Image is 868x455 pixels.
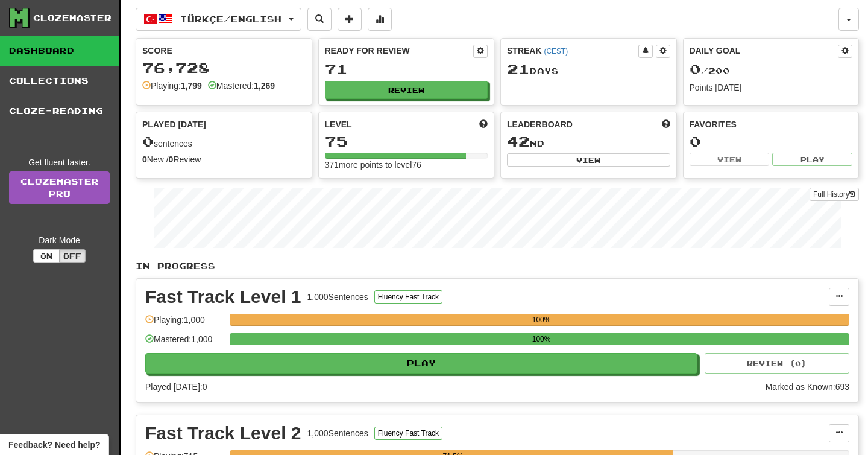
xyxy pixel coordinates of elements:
div: Playing: [142,80,202,92]
button: More stats [368,8,392,31]
div: 371 more points to level 76 [325,159,488,171]
div: 0 [690,134,853,149]
span: 42 [507,133,530,150]
div: 76,728 [142,60,306,75]
div: Day s [507,62,670,77]
strong: 0 [169,154,174,164]
div: 1,000 Sentences [307,291,368,303]
span: Played [DATE] [142,118,206,130]
button: Fluency Fast Track [374,290,442,304]
div: 75 [325,134,488,149]
span: 0 [690,60,701,77]
span: Türkçe / English [180,14,281,24]
strong: 1,269 [254,81,275,91]
div: Points [DATE] [690,81,853,94]
span: / 200 [690,66,730,76]
div: Fast Track Level 2 [145,424,301,442]
div: New / Review [142,153,306,165]
button: Off [59,249,86,262]
div: sentences [142,134,306,150]
span: Played [DATE]: 0 [145,382,207,392]
div: Score [142,45,306,57]
p: In Progress [136,260,859,272]
button: Full History [810,188,859,201]
button: View [507,153,670,167]
span: Open feedback widget [8,439,100,451]
div: Streak [507,45,638,57]
span: 21 [507,60,530,77]
div: Fast Track Level 1 [145,288,301,306]
span: 0 [142,133,154,150]
strong: 0 [142,154,147,164]
strong: 1,799 [181,81,202,91]
span: This week in points, UTC [662,118,670,130]
button: On [33,249,60,262]
div: 1,000 Sentences [307,427,368,439]
div: Playing: 1,000 [145,314,224,334]
div: Daily Goal [690,45,838,58]
div: Clozemaster [33,12,112,24]
button: Search sentences [307,8,332,31]
div: 71 [325,62,488,77]
div: Mastered: 1,000 [145,333,224,353]
div: Ready for Review [325,45,474,57]
span: Leaderboard [507,118,573,130]
div: Get fluent faster. [9,156,110,168]
button: Türkçe/English [136,8,301,31]
button: Add sentence to collection [338,8,362,31]
button: Play [145,353,697,374]
button: Play [772,153,852,166]
div: Mastered: [208,80,275,92]
a: (CEST) [544,47,568,56]
div: Marked as Known: 693 [766,381,849,393]
a: ClozemasterPro [9,171,110,204]
button: View [690,153,770,166]
span: Level [325,118,352,130]
div: 100% [233,314,849,326]
button: Review (0) [705,353,849,374]
div: 100% [233,333,849,345]
span: Score more points to level up [479,118,488,130]
button: Review [325,81,488,99]
button: Fluency Fast Track [374,427,442,440]
div: Favorites [690,118,853,130]
div: Dark Mode [9,234,110,246]
div: nd [507,134,670,150]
